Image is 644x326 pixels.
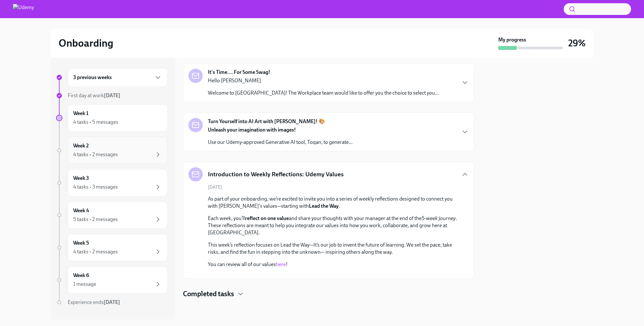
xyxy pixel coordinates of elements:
[68,299,120,305] span: Experience ends
[73,74,112,81] h6: 3 previous weeks
[208,184,222,190] span: [DATE]
[73,110,88,117] h6: Week 1
[245,215,289,221] strong: reflect on one value
[208,139,353,146] p: Use our Udemy-approved Generative AI tool, Toqan, to generate...
[73,119,118,126] div: 4 tasks • 5 messages
[73,207,89,214] h6: Week 4
[13,4,34,14] img: Udemy
[56,266,167,294] a: Week 61 message
[56,234,167,261] a: Week 54 tasks • 2 messages
[208,170,344,179] h5: Introduction to Weekly Reflections: Udemy Values
[68,92,120,99] span: First day at work
[208,241,458,256] p: This week’s reflection focuses on Lead the Way—It’s our job to invent the future of learning. We ...
[208,69,270,76] strong: It's Time....For Some Swag!
[56,202,167,229] a: Week 45 tasks • 2 messages
[73,216,118,223] div: 5 tasks • 2 messages
[73,142,89,149] h6: Week 2
[208,261,458,268] p: You can review all of our values !
[183,289,474,299] div: Completed tasks
[498,36,526,43] strong: My progress
[208,195,458,210] p: As part of your onboarding, we’re excited to invite you into a series of weekly reflections desig...
[56,137,167,164] a: Week 24 tasks • 2 messages
[73,151,118,158] div: 4 tasks • 2 messages
[73,281,96,288] div: 1 message
[422,215,456,221] em: 5-week journey
[208,215,458,236] p: Each week, you’ll and share your thoughts with your manager at the end of the . These reflections...
[208,127,296,133] strong: Unleash your imagination with images!
[73,272,89,279] h6: Week 6
[73,175,89,182] h6: Week 3
[73,239,89,247] h6: Week 5
[73,183,118,191] div: 4 tasks • 3 messages
[104,92,120,99] strong: [DATE]
[208,118,325,125] strong: Turn Yourself into AI Art with [PERSON_NAME]! 🎨
[309,203,339,209] strong: Lead the Way
[73,248,118,255] div: 4 tasks • 2 messages
[183,289,234,299] h4: Completed tasks
[276,261,286,267] a: here
[56,104,167,132] a: Week 14 tasks • 5 messages
[104,299,120,305] strong: [DATE]
[68,68,167,87] div: 3 previous weeks
[56,169,167,196] a: Week 34 tasks • 3 messages
[208,89,439,97] p: Welcome to [GEOGRAPHIC_DATA]! The Workplace team would like to offer you the choice to select you...
[208,77,439,84] p: Hello [PERSON_NAME]
[56,92,167,99] a: First day at work[DATE]
[59,37,113,50] h2: Onboarding
[568,37,586,49] h3: 29%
